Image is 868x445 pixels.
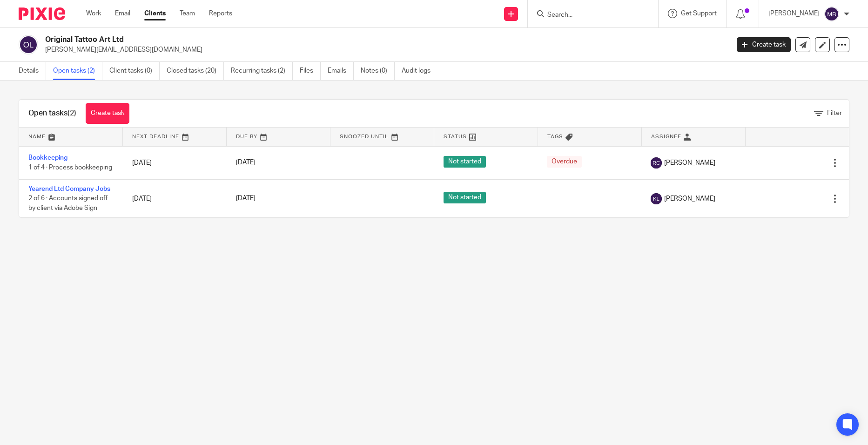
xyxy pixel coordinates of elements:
[28,108,76,118] h1: Open tasks
[231,62,293,80] a: Recurring tasks (2)
[827,110,842,116] span: Filter
[86,103,129,124] a: Create task
[67,109,76,117] span: (2)
[547,156,582,168] span: Overdue
[28,186,110,192] a: Yearend Ltd Company Jobs
[19,7,65,20] img: Pixie
[768,9,820,18] p: [PERSON_NAME]
[681,10,717,17] span: Get Support
[123,146,227,179] td: [DATE]
[737,37,791,52] a: Create task
[547,194,632,203] div: ---
[19,35,38,54] img: svg%3E
[444,192,486,203] span: Not started
[45,35,587,45] h2: Original Tattoo Art Ltd
[664,158,715,168] span: [PERSON_NAME]
[824,7,839,21] img: svg%3E
[144,9,166,18] a: Clients
[236,196,256,202] span: [DATE]
[236,160,256,166] span: [DATE]
[328,62,354,80] a: Emails
[45,45,723,54] p: [PERSON_NAME][EMAIL_ADDRESS][DOMAIN_NAME]
[209,9,232,18] a: Reports
[123,179,227,217] td: [DATE]
[53,62,102,80] a: Open tasks (2)
[546,11,630,20] input: Search
[402,62,437,80] a: Audit logs
[115,9,130,18] a: Email
[651,193,662,204] img: svg%3E
[167,62,224,80] a: Closed tasks (20)
[180,9,195,18] a: Team
[28,164,112,171] span: 1 of 4 · Process bookkeeping
[651,157,662,169] img: svg%3E
[444,134,467,139] span: Status
[19,62,46,80] a: Details
[340,134,389,139] span: Snoozed Until
[109,62,160,80] a: Client tasks (0)
[28,155,67,161] a: Bookkeeping
[547,134,563,139] span: Tags
[86,9,101,18] a: Work
[664,194,715,203] span: [PERSON_NAME]
[28,196,108,212] span: 2 of 6 · Accounts signed off by client via Adobe Sign
[361,62,395,80] a: Notes (0)
[444,156,486,168] span: Not started
[300,62,321,80] a: Files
